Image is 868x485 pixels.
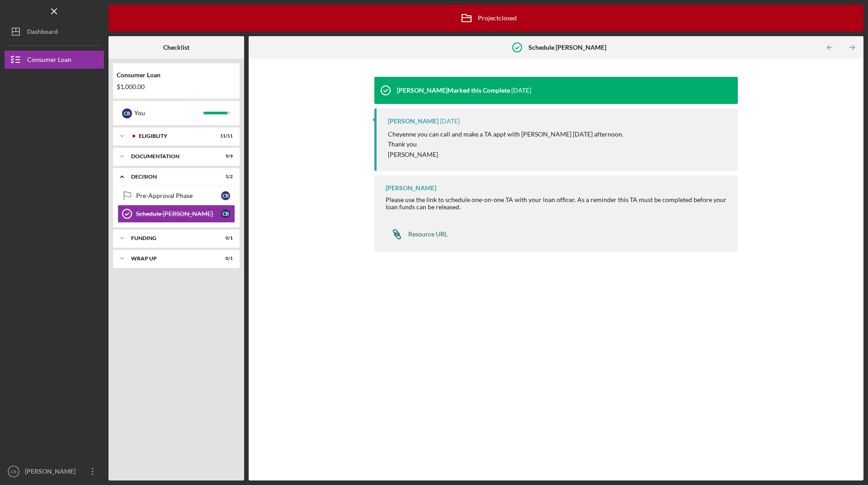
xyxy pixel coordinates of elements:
p: Thank you [388,139,623,149]
div: Decision [131,174,210,179]
div: $1,000.00 [117,83,236,90]
div: C B [221,191,230,200]
div: Project closed [455,7,517,29]
div: Funding [131,235,210,241]
div: Documentation [131,154,210,159]
text: CB [10,469,16,474]
div: [PERSON_NAME] Marked this Complete [397,87,510,94]
div: Resource URL [408,231,448,238]
button: Consumer Loan [5,51,104,69]
div: 1 / 2 [217,174,233,179]
div: 11 / 11 [217,133,233,139]
a: Schedule [PERSON_NAME]CB [118,205,235,223]
button: CB[PERSON_NAME] [5,462,104,480]
div: Pre-Approval Phase [136,192,221,199]
b: Checklist [163,44,189,51]
div: [PERSON_NAME] [386,184,436,192]
div: C B [122,108,132,118]
div: 0 / 1 [217,235,233,241]
div: 9 / 9 [217,154,233,159]
button: Dashboard [5,23,104,41]
p: [PERSON_NAME] [388,150,623,160]
div: Eligiblity [139,133,210,139]
div: Dashboard [27,23,58,43]
a: Resource URL [386,225,448,243]
div: Schedule [PERSON_NAME] [136,210,221,217]
div: You [134,105,203,121]
time: 2025-09-29 21:46 [440,118,460,125]
div: [PERSON_NAME] [388,118,439,125]
p: Cheyenne you can call and make a TA appt with [PERSON_NAME] [DATE] afternoon. [388,129,623,139]
div: 0 / 1 [217,256,233,261]
div: [PERSON_NAME] [23,462,81,483]
div: Consumer Loan [117,71,236,79]
div: C B [221,209,230,218]
a: Pre-Approval PhaseCB [118,187,235,205]
div: Wrap up [131,256,210,261]
div: Consumer Loan [27,51,71,71]
div: Please use the link to schedule one-on-one TA with your loan officer. As a reminder this TA must ... [386,196,729,211]
time: 2025-09-29 21:46 [511,87,531,94]
b: Schedule [PERSON_NAME] [528,44,606,51]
